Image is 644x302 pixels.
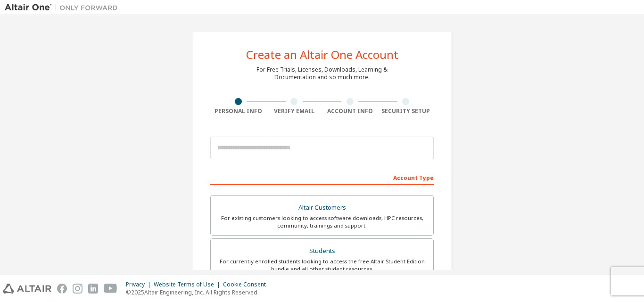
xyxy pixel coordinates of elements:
[216,258,428,273] div: For currently enrolled students looking to access the free Altair Student Edition bundle and all ...
[104,284,117,294] img: youtube.svg
[126,288,272,296] p: © 2025 Altair Engineering, Inc. All Rights Reserved.
[88,284,98,294] img: linkedin.svg
[256,66,388,81] div: For Free Trials, Licenses, Downloads, Learning & Documentation and so much more.
[126,281,154,288] div: Privacy
[246,49,398,60] div: Create an Altair One Account
[378,107,434,115] div: Security Setup
[322,107,378,115] div: Account Info
[73,284,83,294] img: instagram.svg
[216,201,428,214] div: Altair Customers
[57,284,67,294] img: facebook.svg
[266,107,322,115] div: Verify Email
[154,281,223,288] div: Website Terms of Use
[216,214,428,229] div: For existing customers looking to access software downloads, HPC resources, community, trainings ...
[210,170,434,185] div: Account Type
[5,3,123,12] img: Altair One
[216,245,428,258] div: Students
[210,107,266,115] div: Personal Info
[3,284,51,294] img: altair_logo.svg
[223,281,272,288] div: Cookie Consent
